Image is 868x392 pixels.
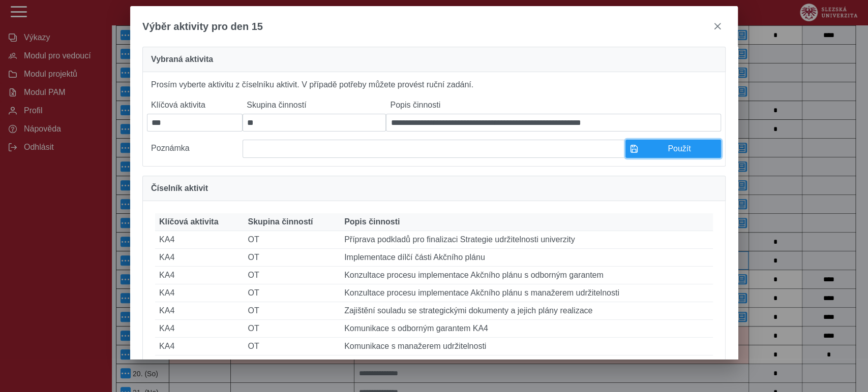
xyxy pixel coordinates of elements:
[155,338,244,355] td: KA4
[244,338,340,355] td: OT
[155,320,244,338] td: KA4
[147,96,243,114] label: Klíčová aktivita
[340,267,713,284] td: Konzultace procesu implementace Akčního plánu s odborným garantem
[155,231,244,249] td: KA4
[151,55,213,63] span: Vybraná aktivita
[155,355,244,373] td: KA4
[142,21,263,32] span: Výběr aktivity pro den 15
[243,96,386,114] label: Skupina činností
[340,338,713,355] td: Komunikace s manažerem udržitelnosti
[340,320,713,338] td: Komunikace s odborným garantem KA4
[155,284,244,302] td: KA4
[248,217,313,226] span: Skupina činností
[344,217,400,226] span: Popis činnosti
[155,302,244,320] td: KA4
[340,249,713,267] td: Implementace dílčí části Akčního plánu
[709,18,726,35] button: close
[244,320,340,338] td: OT
[244,267,340,284] td: OT
[642,144,716,153] span: Použít
[244,231,340,249] td: OT
[244,302,340,320] td: OT
[625,140,721,158] button: Použít
[244,284,340,302] td: OT
[147,140,243,158] label: Poznámka
[155,249,244,267] td: KA4
[155,267,244,284] td: KA4
[386,96,721,114] label: Popis činnosti
[340,355,713,373] td: Komunikace s administrativním týmem projektu
[151,184,208,192] span: Číselník aktivit
[340,284,713,302] td: Konzultace procesu implementace Akčního plánu s manažerem udržitelnosti
[244,249,340,267] td: OT
[142,72,726,167] div: Prosím vyberte aktivitu z číselníku aktivit. V případě potřeby můžete provést ruční zadání.
[340,302,713,320] td: Zajištění souladu se strategickými dokumenty a jejich plány realizace
[244,355,340,373] td: OT
[159,217,219,226] span: Klíčová aktivita
[340,231,713,249] td: Příprava podkladů pro finalizaci Strategie udržitelnosti univerzity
